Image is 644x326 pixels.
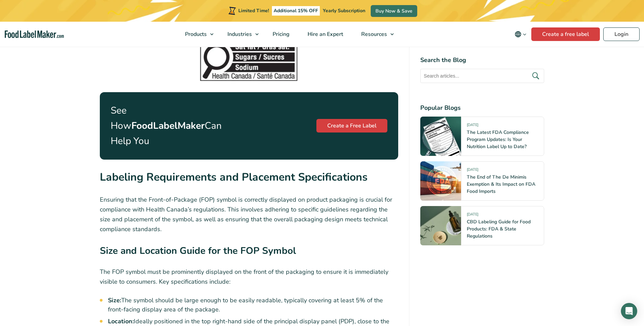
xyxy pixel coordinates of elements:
span: [DATE] [467,167,478,175]
li: The symbol should be large enough to be easily readable, typically covering at least 5% of the fr... [108,296,399,314]
span: Hire an Expert [306,30,344,38]
h4: Search the Blog [420,56,544,65]
a: Products [176,22,217,47]
span: Resources [359,30,388,38]
span: [DATE] [467,122,478,130]
strong: Size and Location Guide for the FOP Symbol [100,244,296,257]
a: Create a free label [531,27,600,41]
strong: Location: [108,317,134,325]
span: [DATE] [467,212,478,220]
p: The FOP symbol must be prominently displayed on the front of the packaging to ensure it is immedi... [100,267,399,287]
a: Industries [219,22,262,47]
span: Products [183,30,207,38]
img: CFIA Front-of-Package Label with a magnifying glass and listed nutrients. [198,30,300,83]
a: Login [603,27,640,41]
span: Industries [225,30,253,38]
strong: Labeling Requirements and Placement Specifications [100,170,368,184]
a: Resources [352,22,397,47]
h4: Popular Blogs [420,103,544,113]
span: Yearly Subscription [323,7,365,14]
a: The End of The De Minimis Exemption & Its Impact on FDA Food Imports [467,174,535,195]
a: Hire an Expert [299,22,351,47]
input: Search articles... [420,69,544,83]
a: Food Label Maker homepage [5,30,64,38]
span: Additional 15% OFF [272,6,320,16]
span: Limited Time! [238,7,269,14]
a: Pricing [264,22,297,47]
div: Open Intercom Messenger [621,303,637,319]
strong: FoodLabelMaker [131,119,205,132]
a: Buy Now & Save [371,5,417,17]
p: Ensuring that the Front-of-Package (FOP) symbol is correctly displayed on product packaging is cr... [100,195,399,234]
p: See How Can Help You [111,103,229,148]
button: Change language [510,27,531,41]
a: The Latest FDA Compliance Program Updates: Is Your Nutrition Label Up to Date? [467,129,529,150]
a: Create a Free Label [316,119,387,133]
a: CBD Labeling Guide for Food Products: FDA & State Regulations [467,219,531,239]
span: Pricing [271,30,290,38]
strong: Size: [108,296,121,304]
